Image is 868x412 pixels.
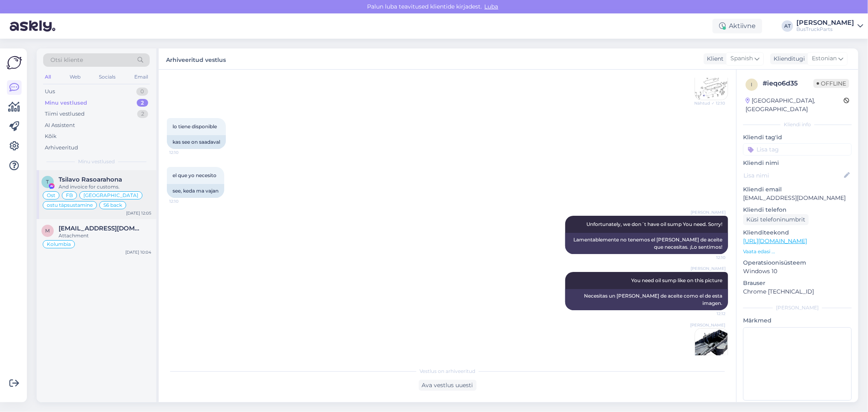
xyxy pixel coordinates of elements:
[743,287,852,296] p: Chrome [TECHNICAL_ID]
[59,183,151,191] div: And invoice for customs.
[730,54,753,63] span: Spanish
[137,110,148,118] div: 2
[78,158,115,165] span: Minu vestlused
[743,171,842,180] input: Lisa nimi
[743,316,852,325] p: Märkmed
[743,159,852,167] p: Kliendi nimi
[695,311,726,317] span: 12:12
[482,3,501,10] span: Luba
[47,203,93,208] span: ostu täpsustamine
[694,100,725,106] span: Nähtud ✓ 12:10
[743,259,852,267] p: Operatsioonisüsteem
[46,228,50,234] span: m
[743,194,852,202] p: [EMAIL_ADDRESS][DOMAIN_NAME]
[746,96,844,114] div: [GEOGRAPHIC_DATA], [GEOGRAPHIC_DATA]
[169,198,200,204] span: 12:10
[690,322,725,328] span: [PERSON_NAME]
[743,185,852,194] p: Kliendi email
[167,184,224,198] div: see, keda ma vajan
[47,193,55,198] span: Ost
[125,249,151,255] div: [DATE] 10:04
[97,72,117,82] div: Socials
[173,172,216,178] span: el que yo necesito
[59,176,122,183] span: Tsilavo Rasoarahona
[695,254,726,261] span: 12:10
[713,19,762,33] div: Aktiivne
[45,132,57,140] div: Kõik
[45,144,78,152] div: Arhiveeritud
[796,20,863,33] a: [PERSON_NAME]BusTruckParts
[586,221,722,227] span: Unfortunately, we don´t have oil sump You need. Sorry!
[133,72,150,82] div: Email
[695,67,728,100] img: Attachment
[704,55,724,63] div: Klient
[59,232,151,239] div: Attachment
[137,99,148,107] div: 2
[743,206,852,214] p: Kliendi telefon
[631,277,722,283] span: You need oil sump like on this picture
[169,149,200,156] span: 12:10
[743,267,852,276] p: Windows 10
[743,228,852,237] p: Klienditeekond
[796,26,854,33] div: BusTruckParts
[45,99,87,107] div: Minu vestlused
[743,133,852,142] p: Kliendi tag'id
[59,225,143,232] span: mrjapan68@hotmail.com
[691,265,726,272] span: [PERSON_NAME]
[103,203,122,208] span: S6 back
[565,233,728,254] div: Lamentablemente no tenemos el [PERSON_NAME] de aceite que necesitas. ¡Lo sentimos!
[45,121,75,129] div: AI Assistent
[782,20,793,32] div: AT
[743,304,852,311] div: [PERSON_NAME]
[743,214,809,225] div: Küsi telefoninumbrit
[173,123,217,129] span: lo tiene disponible
[770,55,805,63] div: Klienditugi
[7,55,22,70] img: Askly Logo
[43,72,52,82] div: All
[126,210,151,216] div: [DATE] 12:05
[743,143,852,156] input: Lisa tag
[743,121,852,128] div: Kliendi info
[47,242,71,247] span: Kolumbia
[66,193,73,198] span: FB
[751,81,752,88] span: i
[419,380,477,391] div: Ava vestlus uuesti
[695,329,728,361] img: Attachment
[136,88,148,96] div: 0
[812,54,837,63] span: Estonian
[45,110,85,118] div: Tiimi vestlused
[743,279,852,287] p: Brauser
[50,56,83,64] span: Otsi kliente
[763,79,813,88] div: # ieqo6d35
[68,72,82,82] div: Web
[166,53,226,64] label: Arhiveeritud vestlus
[743,248,852,255] p: Vaata edasi ...
[796,20,854,26] div: [PERSON_NAME]
[691,209,726,215] span: [PERSON_NAME]
[565,289,728,310] div: Necesitas un [PERSON_NAME] de aceite como el de esta imagen.
[167,135,226,149] div: kas see on saadaval
[813,79,849,88] span: Offline
[743,237,807,245] a: [URL][DOMAIN_NAME]
[420,368,475,375] span: Vestlus on arhiveeritud
[46,179,49,185] span: T
[45,88,55,96] div: Uus
[83,193,138,198] span: [GEOGRAPHIC_DATA]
